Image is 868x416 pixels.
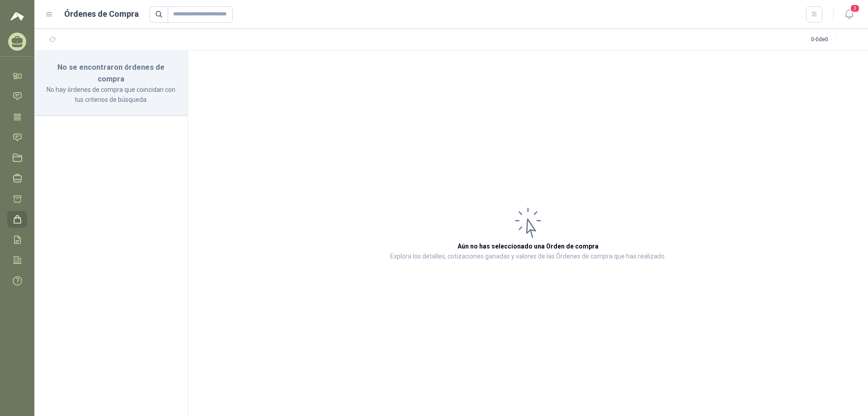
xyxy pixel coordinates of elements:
h3: Aún no has seleccionado una Orden de compra [458,241,599,251]
p: Explora los detalles, cotizaciones ganadas y valores de las Órdenes de compra que has realizado. [390,251,666,262]
button: 3 [841,6,857,23]
h3: No se encontraron órdenes de compra [45,62,177,85]
h1: Órdenes de Compra [64,8,139,20]
img: Logo peakr [10,11,24,22]
div: 0 - 0 de 0 [811,33,857,47]
span: 3 [850,4,860,13]
p: No hay órdenes de compra que coincidan con tus criterios de búsqueda. [45,85,177,105]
